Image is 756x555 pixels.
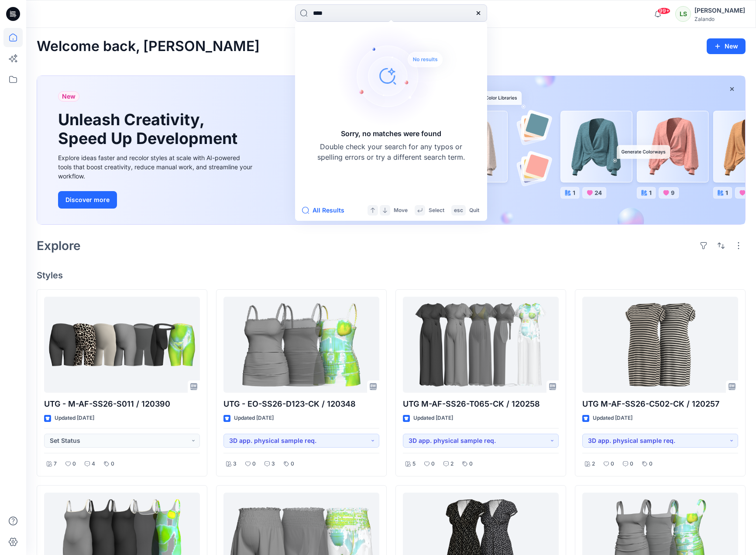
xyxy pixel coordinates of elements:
p: Updated [DATE] [55,414,94,423]
p: 0 [649,459,653,469]
div: Zalando [694,16,745,22]
div: [PERSON_NAME] [694,5,745,16]
p: 0 [431,459,435,469]
p: 5 [412,459,416,469]
a: UTG M-AF-SS26-T065-CK / 120258 [403,297,559,393]
p: 2 [450,459,454,469]
a: UTG M-AF-SS26-C502-CK / 120257 [582,297,738,393]
img: Sorry, no matches were found [337,24,459,128]
button: All Results [302,205,350,216]
p: UTG - M-AF-SS26-S011 / 120390 [44,398,200,410]
p: 7 [54,459,57,469]
p: Updated [DATE] [234,414,274,423]
h2: Explore [37,239,81,253]
div: Explore ideas faster and recolor styles at scale with AI-powered tools that boost creativity, red... [58,153,254,181]
p: 3 [271,459,275,469]
a: Discover more [58,191,254,209]
p: 0 [291,459,294,469]
p: 3 [233,459,237,469]
h4: Styles [37,270,746,281]
p: 2 [592,459,595,469]
p: 0 [111,459,114,469]
h2: Welcome back, [PERSON_NAME] [37,38,260,55]
a: UTG - EO-SS26-D123-CK / 120348 [223,297,379,393]
span: New [62,91,76,102]
button: New [707,38,746,54]
p: 0 [72,459,76,469]
p: Updated [DATE] [413,414,453,423]
p: Double check your search for any typos or spelling errors or try a different search term. [317,141,465,162]
p: Move [394,206,408,215]
p: 0 [630,459,633,469]
p: Updated [DATE] [593,414,632,423]
button: Discover more [58,191,117,209]
h5: Sorry, no matches were found [341,128,441,139]
p: 0 [252,459,256,469]
a: UTG - M-AF-SS26-S011 / 120390 [44,297,200,393]
p: 0 [611,459,614,469]
p: UTG - EO-SS26-D123-CK / 120348 [223,398,379,410]
p: Quit [469,206,479,215]
h1: Unleash Creativity, Speed Up Development [58,110,241,148]
p: UTG M-AF-SS26-C502-CK / 120257 [582,398,738,410]
p: esc [454,206,463,215]
p: 0 [469,459,473,469]
p: UTG M-AF-SS26-T065-CK / 120258 [403,398,559,410]
span: 99+ [657,7,670,14]
p: 4 [92,459,95,469]
div: LS [675,6,691,22]
p: Select [429,206,444,215]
